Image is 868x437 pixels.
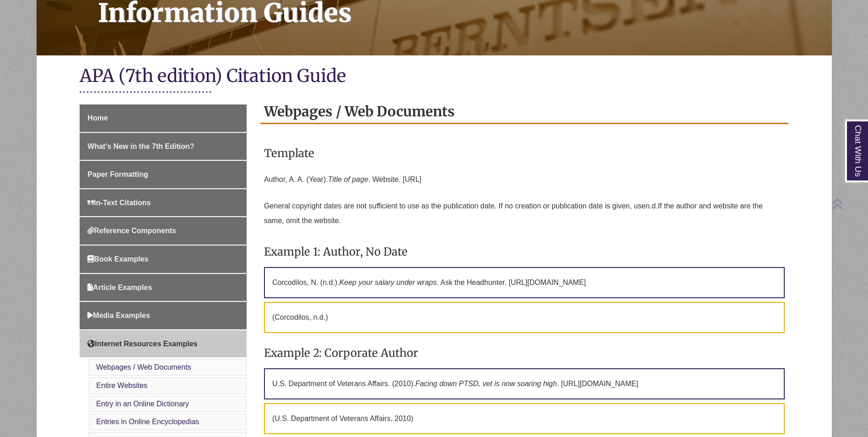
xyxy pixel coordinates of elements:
a: Entire Websites [96,382,147,389]
a: Paper Formatting [80,161,247,188]
a: Entries in Online Encyclopedias [96,418,199,426]
span: Internet Resources Examples [87,340,197,348]
p: (U.S. Department of Veterans Affairs, 2010) [264,403,785,434]
h3: Example 2: Corporate Author [264,342,785,364]
a: What's New in the 7th Edition? [80,133,247,160]
a: Entry in an Online Dictionary [96,400,189,408]
em: Facing down PTSD, vet is now soaring high [415,380,557,388]
span: Book Examples [87,255,148,263]
a: Media Examples [80,302,247,329]
a: Article Examples [80,274,247,301]
p: (Corcodilos, n.d.) [264,302,785,333]
h1: APA (7th edition) Citation Guide [80,65,788,89]
span: Media Examples [87,311,150,319]
p: U.S. Department of Veterans Affairs. (2010). . [URL][DOMAIN_NAME] [264,368,785,399]
p: General copyright dates are not sufficient to use as the publication date. If no creation or publ... [264,195,785,232]
span: Article Examples [87,284,152,291]
span: Paper Formatting [87,170,148,178]
em: Keep your salary under wraps [340,279,437,286]
h3: Example 1: Author, No Date [264,241,785,262]
a: In-Text Citations [80,189,247,217]
span: n.d. [646,202,658,210]
a: Internet Resources Examples [80,330,247,358]
a: Back to Top [831,197,866,210]
h2: Webpages / Web Documents [260,100,788,124]
span: Reference Components [87,227,176,235]
a: Reference Components [80,217,247,245]
p: Author, A. A. (Year). . Website. [URL] [264,169,785,191]
span: In-Text Citations [87,199,151,207]
span: Home [87,114,108,122]
a: Webpages / Web Documents [96,363,191,371]
h3: Template [264,142,785,164]
p: Corcodilos, N. (n.d.). . Ask the Headhunter. [URL][DOMAIN_NAME] [264,267,785,298]
span: What's New in the 7th Edition? [87,142,194,150]
em: Title of page [328,175,368,183]
a: Home [80,104,247,132]
a: Book Examples [80,246,247,273]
